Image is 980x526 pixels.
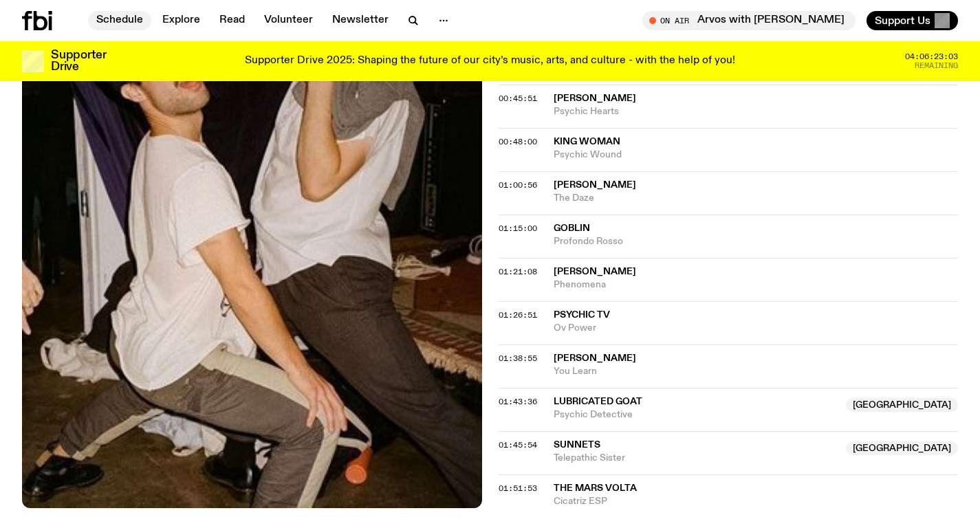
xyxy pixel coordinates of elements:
[554,397,642,406] span: Lubricated Goat
[499,179,537,190] span: 01:00:56
[846,398,958,412] span: [GEOGRAPHIC_DATA]
[51,50,106,73] h3: Supporter Drive
[499,138,537,146] button: 00:48:00
[846,441,958,455] span: [GEOGRAPHIC_DATA]
[554,149,959,162] span: Psychic Wound
[245,55,735,67] p: Supporter Drive 2025: Shaping the future of our city’s music, arts, and culture - with the help o...
[154,11,208,30] a: Explore
[905,53,958,61] span: 04:06:23:03
[554,180,636,190] span: [PERSON_NAME]
[867,11,958,30] button: Support Us
[211,11,253,30] a: Read
[554,192,959,205] span: The Daze
[875,14,930,27] span: Support Us
[499,441,537,449] button: 01:45:54
[554,105,959,118] span: Psychic Hearts
[499,309,537,320] span: 01:26:51
[554,278,959,292] span: Phenomena
[554,408,838,421] span: Psychic Detective
[499,136,537,147] span: 00:48:00
[642,11,856,30] button: On AirArvos with [PERSON_NAME]
[554,483,637,493] span: The Mars Volta
[554,365,959,378] span: You Learn
[88,11,151,30] a: Schedule
[499,355,537,362] button: 01:38:55
[554,495,959,508] span: Cicatriz ESP
[554,94,636,103] span: [PERSON_NAME]
[554,353,636,363] span: [PERSON_NAME]
[554,322,959,335] span: Ov Power
[499,223,537,234] span: 01:15:00
[499,311,537,319] button: 01:26:51
[499,396,537,407] span: 01:43:36
[499,182,537,189] button: 01:00:56
[499,439,537,450] span: 01:45:54
[499,266,537,277] span: 01:21:08
[499,485,537,492] button: 01:51:53
[554,440,600,450] span: Sunnets
[554,452,838,465] span: Telepathic Sister
[499,483,537,494] span: 01:51:53
[554,137,620,146] span: King Woman
[499,268,537,276] button: 01:21:08
[554,310,610,320] span: Psychic TV
[554,223,590,233] span: Goblin
[499,353,537,364] span: 01:38:55
[499,398,537,406] button: 01:43:36
[256,11,321,30] a: Volunteer
[554,267,636,276] span: [PERSON_NAME]
[499,225,537,232] button: 01:15:00
[915,62,958,69] span: Remaining
[324,11,397,30] a: Newsletter
[499,95,537,102] button: 00:45:51
[499,93,537,104] span: 00:45:51
[554,235,959,248] span: Profondo Rosso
